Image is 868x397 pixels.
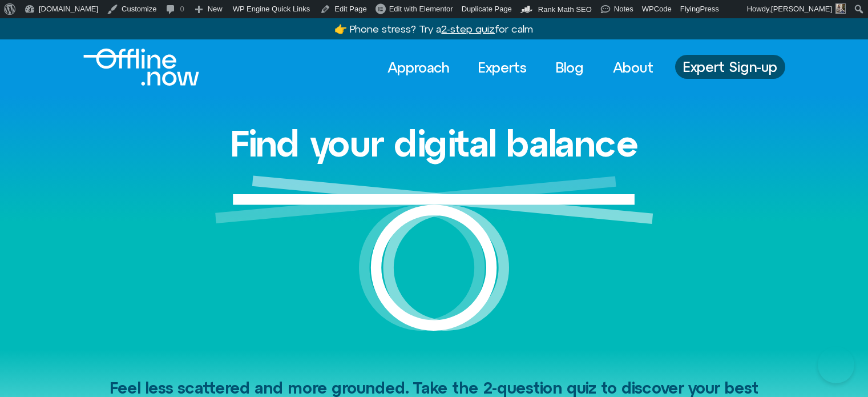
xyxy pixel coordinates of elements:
[83,49,199,86] img: Offline.Now logo in white. Text of the words offline.now with a line going through the "O"
[818,347,854,383] iframe: Botpress
[538,5,592,14] span: Rank Math SEO
[377,55,664,80] nav: Menu
[334,23,533,35] a: 👉 Phone stress? Try a2-step quizfor calm
[603,55,664,80] a: About
[389,5,453,13] span: Edit with Elementor
[83,49,180,86] div: Logo
[468,55,537,80] a: Experts
[546,55,594,80] a: Blog
[441,23,495,35] u: 2-step quiz
[771,5,832,13] span: [PERSON_NAME]
[230,123,639,163] h1: Find your digital balance
[683,59,777,74] span: Expert Sign-up
[215,175,653,350] img: Graphic of a white circle with a white line balancing on top to represent balance.
[675,55,785,79] a: Expert Sign-up
[377,55,459,80] a: Approach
